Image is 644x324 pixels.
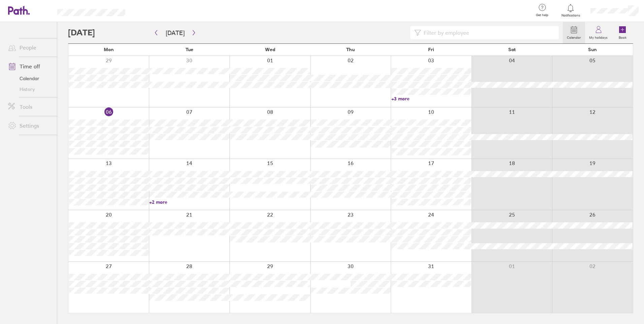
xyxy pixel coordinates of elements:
[186,47,193,52] span: Tue
[531,13,553,17] span: Get help
[265,47,275,52] span: Wed
[612,22,633,43] a: Book
[346,47,355,52] span: Thu
[585,22,612,43] a: My holidays
[104,47,114,52] span: Mon
[3,119,57,132] a: Settings
[3,100,57,114] a: Tools
[508,47,516,52] span: Sat
[563,34,585,40] label: Calendar
[3,41,57,54] a: People
[149,199,229,205] a: +2 more
[615,34,631,40] label: Book
[588,47,597,52] span: Sun
[560,3,582,18] a: Notifications
[585,34,612,40] label: My holidays
[563,22,585,43] a: Calendar
[391,96,471,102] a: +3 more
[3,84,57,95] a: History
[428,47,434,52] span: Fri
[160,27,190,38] button: [DATE]
[560,13,582,18] span: Notifications
[421,26,555,39] input: Filter by employee
[3,73,57,84] a: Calendar
[3,60,57,73] a: Time off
